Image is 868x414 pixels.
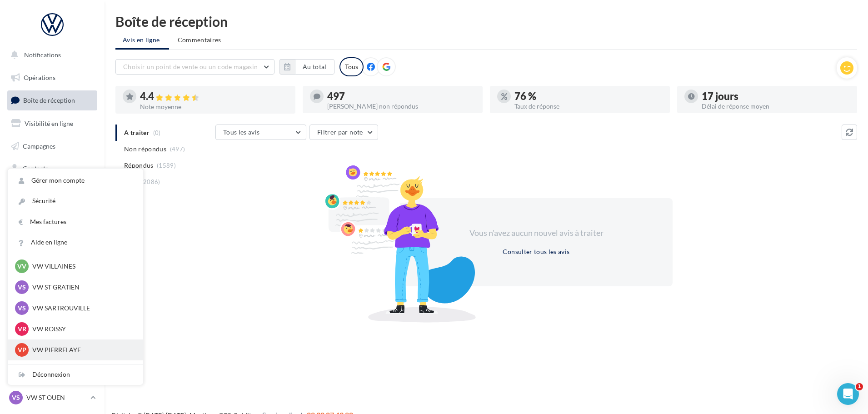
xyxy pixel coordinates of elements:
span: VP [18,345,26,354]
span: VS [18,304,26,313]
span: Choisir un point de vente ou un code magasin [123,63,258,70]
a: Calendrier [5,205,99,224]
div: 4.4 [140,91,288,102]
span: (1589) [157,162,176,169]
span: VR [18,324,26,334]
span: Contacts [23,165,48,172]
button: Tous les avis [215,125,306,140]
a: Visibilité en ligne [5,114,99,133]
button: Choisir un point de vente ou un code magasin [115,59,274,75]
button: Au total [295,59,334,75]
span: VS [18,283,26,292]
button: Filtrer par note [309,125,378,140]
div: Boîte de réception [115,15,857,28]
a: Sécurité [8,191,143,211]
span: Répondus [124,161,154,170]
div: Déconnexion [8,364,143,385]
div: 76 % [514,91,663,101]
a: Campagnes DataOnDemand [5,257,99,284]
span: Boîte de réception [23,96,75,104]
div: [PERSON_NAME] non répondus [327,103,475,110]
span: Visibilité en ligne [25,120,73,127]
button: Notifications [5,45,95,65]
a: Gérer mon compte [8,170,143,191]
a: VS VW ST OUEN [7,389,97,406]
a: PLV et print personnalisable [5,227,99,254]
iframe: Intercom live chat [837,383,859,405]
div: 497 [327,91,475,101]
span: Commentaires [178,35,221,45]
button: Consulter tous les avis [499,246,573,257]
div: Note moyenne [140,104,288,110]
span: Tous les avis [223,128,260,136]
a: Mes factures [8,212,143,232]
span: Notifications [24,51,61,59]
p: VW ST OUEN [26,393,87,402]
span: Campagnes [23,142,55,150]
button: Au total [279,59,334,75]
span: Non répondus [124,145,166,154]
p: VW ROISSY [32,324,132,334]
span: (497) [170,145,185,153]
a: Aide en ligne [8,232,143,253]
a: Médiathèque [5,182,99,201]
span: (2086) [141,178,160,185]
a: Campagnes [5,137,99,156]
div: Taux de réponse [514,103,663,110]
a: Boîte de réception [5,90,99,110]
a: Opérations [5,68,99,87]
span: VV [17,262,26,271]
div: Délai de réponse moyen [702,103,850,110]
div: Tous [339,57,364,76]
span: VS [12,393,20,402]
div: 17 jours [702,91,850,101]
p: VW PIERRELAYE [32,345,132,354]
p: VW SARTROUVILLE [32,304,132,313]
span: 1 [856,383,863,390]
div: Vous n'avez aucun nouvel avis à traiter [458,227,614,239]
p: VW VILLAINES [32,262,132,271]
a: Contacts [5,159,99,178]
span: Opérations [24,74,55,81]
p: VW ST GRATIEN [32,283,132,292]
